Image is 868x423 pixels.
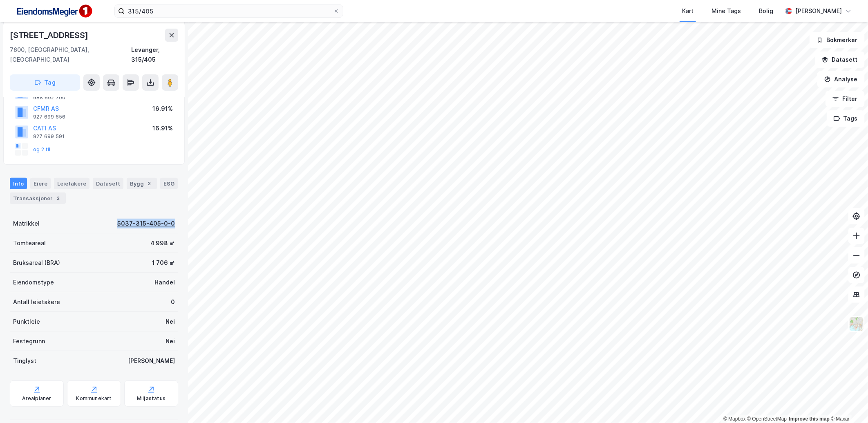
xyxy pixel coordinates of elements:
[789,416,830,422] a: Improve this map
[33,114,65,120] div: 927 699 656
[10,74,80,91] button: Tag
[150,238,175,248] div: 4 998 ㎡
[13,219,40,228] div: Matrikkel
[166,317,175,327] div: Nei
[137,395,166,402] div: Miljøstatus
[13,258,60,268] div: Bruksareal (BRA)
[817,71,865,87] button: Analyse
[145,179,154,188] div: 3
[711,6,741,16] div: Mine Tags
[33,133,65,140] div: 927 699 591
[93,178,123,189] div: Datasett
[127,178,157,189] div: Bygg
[76,395,112,402] div: Kommunekart
[152,123,173,133] div: 16.91%
[13,297,60,307] div: Antall leietakere
[117,219,175,228] div: 5037-315-405-0-0
[128,356,175,366] div: [PERSON_NAME]
[171,297,175,307] div: 0
[10,45,131,65] div: 7600, [GEOGRAPHIC_DATA], [GEOGRAPHIC_DATA]
[10,178,27,189] div: Info
[131,45,178,65] div: Levanger, 315/405
[10,192,66,204] div: Transaksjoner
[827,384,868,423] iframe: Chat Widget
[22,395,51,402] div: Arealplaner
[795,6,842,16] div: [PERSON_NAME]
[827,384,868,423] div: Kontrollprogram for chat
[33,94,65,101] div: 988 692 700
[54,178,89,189] div: Leietakere
[723,416,746,422] a: Mapbox
[10,29,90,42] div: [STREET_ADDRESS]
[125,5,333,17] input: Søk på adresse, matrikkel, gårdeiere, leietakere eller personer
[13,336,45,346] div: Festegrunn
[827,110,865,127] button: Tags
[154,278,175,287] div: Handel
[810,32,865,48] button: Bokmerker
[849,316,864,332] img: Z
[54,194,63,202] div: 2
[13,317,40,327] div: Punktleie
[152,258,175,268] div: 1 706 ㎡
[166,336,175,346] div: Nei
[759,6,773,16] div: Bolig
[13,238,46,248] div: Tomteareal
[682,6,694,16] div: Kart
[747,416,787,422] a: OpenStreetMap
[160,178,178,189] div: ESG
[815,51,865,68] button: Datasett
[13,278,54,287] div: Eiendomstype
[13,356,36,366] div: Tinglyst
[825,91,865,107] button: Filter
[13,2,95,20] img: F4PB6Px+NJ5v8B7XTbfpPpyloAAAAASUVORK5CYII=
[30,178,51,189] div: Eiere
[152,104,173,114] div: 16.91%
